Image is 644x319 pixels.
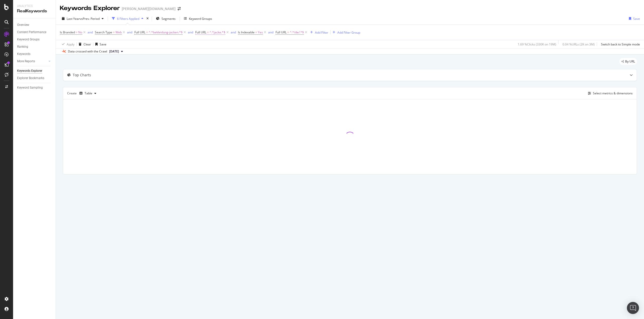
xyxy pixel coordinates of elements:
[562,42,595,46] div: 0.04 % URLs ( 2K on 3M )
[88,30,93,35] button: and
[586,90,633,96] button: Select metrics & dimensions
[601,42,640,46] div: Switch back to Simple mode
[17,59,35,64] div: More Reports
[17,85,43,90] div: Keyword Sampling
[77,40,91,48] button: Clear
[231,30,236,35] button: and
[93,40,106,48] button: Save
[100,42,106,46] div: Save
[255,30,257,34] span: =
[315,30,328,35] div: Add Filter
[17,30,52,35] a: Content Performance
[188,30,193,35] button: and
[17,51,52,57] a: Keywords
[67,89,98,97] div: Create
[231,30,236,34] div: and
[619,58,637,65] div: legacy label
[146,30,148,34] span: =
[127,30,132,35] button: and
[599,40,640,48] button: Switch back to Simple mode
[633,17,640,21] div: Save
[73,73,91,78] div: Top Charts
[195,30,206,34] span: Full URL
[17,59,47,64] a: More Reports
[113,30,115,34] span: =
[95,30,112,34] span: Search Type
[275,30,287,34] span: Full URL
[17,37,39,42] div: Keyword Groups
[60,40,74,48] button: Apply
[154,15,178,23] button: Segments
[134,30,145,34] span: Full URL
[17,68,52,74] a: Keywords Explorer
[107,48,125,54] button: [DATE]
[17,37,52,42] a: Keyword Groups
[518,42,556,46] div: 1.69 % Clicks ( 330K on 19M )
[17,44,52,49] a: Ranking
[17,51,30,57] div: Keywords
[308,29,328,35] button: Add Filter
[149,29,183,36] span: ^.*bekleidung-jacken.*$
[17,4,52,8] div: Analytics
[337,30,360,35] div: Add Filter Group
[67,17,80,21] span: Last Year
[17,30,46,35] div: Content Performance
[17,44,28,49] div: Ranking
[17,68,42,74] div: Keywords Explorer
[60,30,75,34] span: Is Branded
[625,60,635,63] span: By URL
[109,49,119,54] span: 2025 Sep. 8th
[67,42,74,46] div: Apply
[188,30,193,34] div: and
[17,8,52,14] div: RealKeywords
[117,17,139,21] div: 6 Filters Applied
[207,30,209,34] span: =
[60,4,120,13] div: Keywords Explorer
[60,15,106,23] button: Last YearvsPrev. Period
[145,16,150,21] div: times
[627,15,640,23] button: Save
[178,7,181,11] div: arrow-right-arrow-left
[290,29,304,36] span: ^.*/de/.*$
[17,85,52,90] a: Keyword Sampling
[17,22,29,28] div: Overview
[268,30,273,34] div: and
[80,17,100,21] span: vs Prev. Period
[110,15,145,23] button: 6 Filters Applied
[84,42,91,46] div: Clear
[85,92,92,95] div: Table
[210,29,225,36] span: ^.*jacke.*$
[17,76,44,81] div: Explorer Bookmarks
[77,89,98,97] button: Table
[627,302,639,314] div: Open Intercom Messenger
[17,76,52,81] a: Explorer Bookmarks
[593,91,633,95] div: Select metrics & dimensions
[238,30,255,34] span: Is Indexable
[88,30,93,34] div: and
[189,17,212,21] div: Keyword Groups
[122,6,176,11] div: [PERSON_NAME][DOMAIN_NAME]
[331,29,360,35] button: Add Filter Group
[127,30,132,34] div: and
[17,22,52,28] a: Overview
[76,30,77,34] span: =
[68,49,107,54] div: Data crossed with the Crawl
[78,29,82,36] span: No
[182,15,214,23] button: Keyword Groups
[162,17,176,21] span: Segments
[258,29,263,36] span: Yes
[268,30,273,35] button: and
[287,30,289,34] span: =
[115,29,122,36] span: Web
